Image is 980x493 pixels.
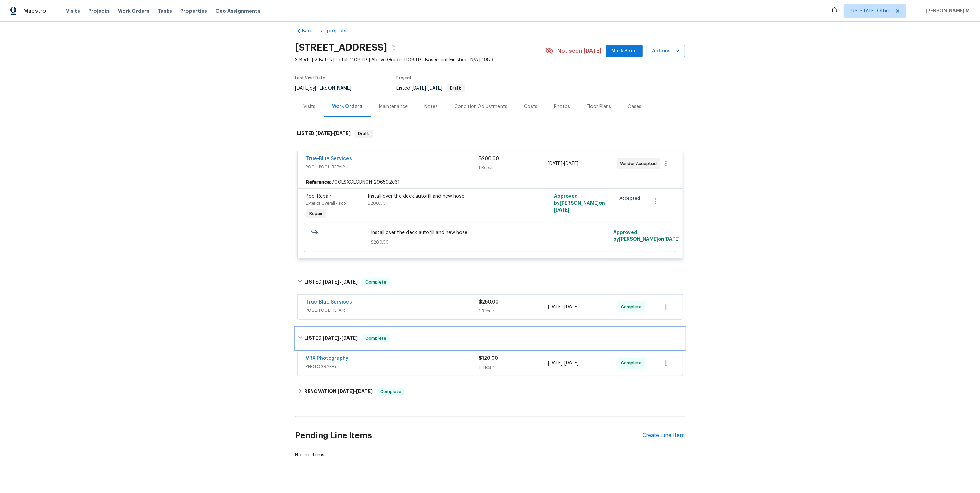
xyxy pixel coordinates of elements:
[304,334,358,342] h6: LISTED
[652,47,679,55] span: Actions
[664,237,680,242] span: [DATE]
[412,86,426,91] span: [DATE]
[371,239,609,246] span: $200.00
[850,8,890,14] span: [US_STATE] Other
[158,9,172,13] span: Tasks
[306,164,479,171] span: POOL, POOL_REPAIR
[341,336,358,340] span: [DATE]
[356,389,373,394] span: [DATE]
[628,103,642,110] div: Cases
[479,164,548,171] div: 1 Repair
[479,156,499,161] span: $200.00
[306,179,332,186] b: Reference:
[554,103,570,110] div: Photos
[118,8,149,14] span: Work Orders
[564,161,578,166] span: [DATE]
[479,364,548,371] div: 1 Repair
[548,305,563,309] span: [DATE]
[316,131,351,136] span: -
[548,161,562,166] span: [DATE]
[323,336,339,340] span: [DATE]
[587,103,612,110] div: Floor Plans
[455,103,508,110] div: Condition Adjustments
[295,86,310,91] span: [DATE]
[356,130,372,137] span: Draft
[295,84,360,92] div: by [PERSON_NAME]
[368,193,519,200] div: Install over the deck autofill and new hose
[564,361,579,366] span: [DATE]
[304,103,316,110] div: Visits
[363,279,389,286] span: Complete
[295,327,685,349] div: LISTED [DATE]-[DATE]Complete
[363,335,389,342] span: Complete
[554,208,569,213] span: [DATE]
[304,388,373,396] h6: RENOVATION
[323,279,339,284] span: [DATE]
[524,103,538,110] div: Costs
[334,131,351,136] span: [DATE]
[621,304,645,310] span: Complete
[304,278,358,286] h6: LISTED
[337,389,354,394] span: [DATE]
[323,279,358,284] span: -
[215,8,260,14] span: Geo Assignments
[647,45,685,58] button: Actions
[479,308,548,315] div: 1 Repair
[923,8,970,14] span: [PERSON_NAME] M
[479,356,498,361] span: $120.00
[295,271,685,293] div: LISTED [DATE]-[DATE]Complete
[548,361,563,366] span: [DATE]
[88,8,110,14] span: Projects
[306,194,332,199] span: Pool Repair
[479,300,499,305] span: $250.00
[447,86,464,90] span: Draft
[377,388,404,395] span: Complete
[323,336,358,340] span: -
[368,201,386,205] span: $200.00
[337,389,373,394] span: -
[564,305,579,309] span: [DATE]
[397,76,412,80] span: Project
[428,86,443,91] span: [DATE]
[307,210,326,217] span: Repair
[297,130,351,138] h6: LISTED
[643,432,685,439] div: Create Line Item
[619,195,643,202] span: Accepted
[295,76,326,80] span: Last Visit Date
[558,48,602,54] span: Not seen [DATE]
[548,160,578,167] span: -
[620,160,659,167] span: Vendor Accepted
[306,307,479,314] span: POOL, POOL_REPAIR
[412,86,443,91] span: -
[298,176,683,188] div: 700ESXGECDN0N-296592c61
[606,45,643,58] button: Mark Seen
[612,47,637,55] span: Mark Seen
[306,300,352,305] a: True-Blue Services
[548,304,579,310] span: -
[379,103,408,110] div: Maintenance
[23,8,46,14] span: Maestro
[306,363,479,370] span: PHOTOGRAPHY
[306,156,352,161] a: True-Blue Services
[332,103,363,110] div: Work Orders
[397,86,465,91] span: Listed
[341,279,358,284] span: [DATE]
[548,360,579,367] span: -
[306,356,349,361] a: VRX Photography
[306,201,347,205] span: Exterior Overall - Pool
[371,229,609,236] span: Install over the deck autofill and new hose
[180,8,207,14] span: Properties
[295,383,685,400] div: RENOVATION [DATE]-[DATE]Complete
[425,103,438,110] div: Notes
[295,57,545,63] span: 3 Beds | 2 Baths | Total: 1108 ft² | Above Grade: 1108 ft² | Basement Finished: N/A | 1989
[621,360,645,367] span: Complete
[554,194,605,213] span: Approved by [PERSON_NAME] on
[316,131,332,136] span: [DATE]
[295,123,685,145] div: LISTED [DATE]-[DATE]Draft
[295,452,685,459] div: No line items.
[66,8,80,14] span: Visits
[387,41,400,54] button: Copy Address
[295,420,643,452] h2: Pending Line Items
[295,44,387,51] h2: [STREET_ADDRESS]
[295,28,362,34] a: Back to all projects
